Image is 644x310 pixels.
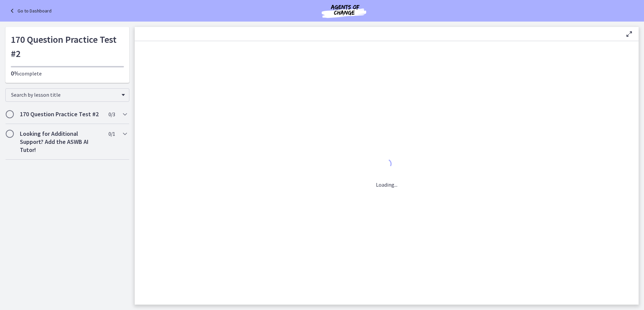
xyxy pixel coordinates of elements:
div: 1 [376,157,397,173]
img: Agents of Change [303,3,384,19]
span: 0 / 1 [108,130,115,138]
span: 0% [11,69,19,77]
h2: Looking for Additional Support? Add the ASWB AI Tutor! [20,130,102,154]
div: Search by lesson title [5,88,129,102]
span: Search by lesson title [11,91,118,98]
a: Go to Dashboard [8,7,52,15]
span: 0 / 3 [108,110,115,118]
p: Loading... [376,181,397,189]
h1: 170 Question Practice Test #2 [11,32,124,61]
p: complete [11,69,124,77]
h2: 170 Question Practice Test #2 [20,110,102,118]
